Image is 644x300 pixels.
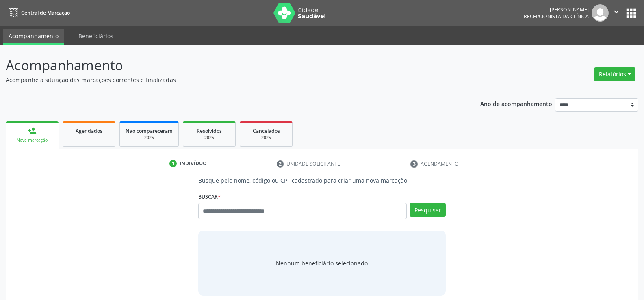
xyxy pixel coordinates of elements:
[480,98,552,108] p: Ano de acompanhamento
[11,137,53,143] div: Nova marcação
[246,135,286,141] div: 2025
[624,6,638,20] button: apps
[524,13,589,20] span: Recepcionista da clínica
[3,29,64,45] a: Acompanhamento
[253,127,280,134] span: Cancelados
[6,76,449,84] p: Acompanhe a situação das marcações correntes e finalizadas
[126,135,173,141] div: 2025
[197,127,222,134] span: Resolvidos
[276,259,368,268] span: Nenhum beneficiário selecionado
[6,6,70,19] a: Central de Marcação
[126,127,173,134] span: Não compareceram
[198,176,446,185] p: Busque pelo nome, código ou CPF cadastrado para criar uma nova marcação.
[612,7,621,16] i: 
[609,4,624,22] button: 
[189,135,230,141] div: 2025
[76,127,102,134] span: Agendados
[73,29,119,43] a: Beneficiários
[198,190,221,203] label: Buscar
[524,6,589,13] div: [PERSON_NAME]
[592,4,609,22] img: img
[594,67,635,81] button: Relatórios
[410,203,446,217] button: Pesquisar
[6,55,449,76] p: Acompanhamento
[169,160,177,167] div: 1
[28,126,37,135] div: person_add
[21,9,70,16] span: Central de Marcação
[180,160,207,167] div: Indivíduo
